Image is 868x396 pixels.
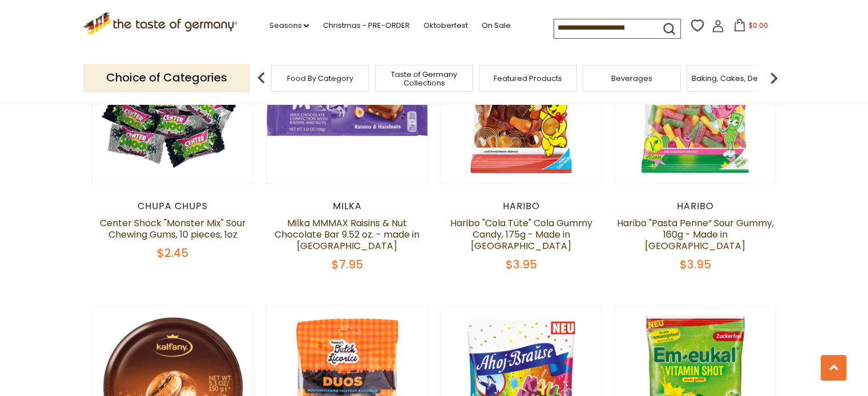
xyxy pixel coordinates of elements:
[100,217,246,241] a: Center Shock "Monster Mix" Sour Chewing Gums, 10 pieces, 1oz
[617,217,774,252] a: Haribo "Pasta Penne“ Sour Gummy, 160g - Made in [GEOGRAPHIC_DATA]
[157,245,188,261] span: $2.45
[423,19,467,32] a: Oktoberfest
[250,67,273,89] img: previous arrow
[506,256,537,272] span: $3.95
[274,217,419,252] a: Milka MMMAX Raisins & Nut Chocolate Bar 9.52 oz. - made in [GEOGRAPHIC_DATA]
[611,74,652,83] a: Beverages
[378,70,470,87] a: Taste of Germany Collections
[266,201,429,212] div: Milka
[322,19,409,32] a: Christmas - PRE-ORDER
[331,256,362,272] span: $7.95
[440,201,603,212] div: Haribo
[269,19,309,32] a: Seasons
[83,64,250,92] p: Choice of Categories
[680,256,711,272] span: $3.95
[450,217,592,252] a: Haribo "Cola Tüte" Cola Gummy Candy, 175g - Made in [GEOGRAPHIC_DATA]
[494,74,562,83] a: Featured Products
[481,19,510,32] a: On Sale
[92,201,255,212] div: Chupa Chups
[287,74,353,83] a: Food By Category
[614,201,777,212] div: Haribo
[748,21,768,30] span: $0.00
[726,19,775,36] button: $0.00
[692,74,780,83] a: Baking, Cakes, Desserts
[762,67,785,89] img: next arrow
